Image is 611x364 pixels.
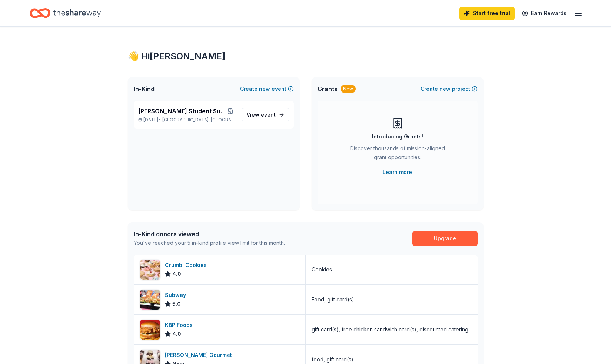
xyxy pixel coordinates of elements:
[134,238,285,247] div: You've reached your 5 in-kind profile view limit for this month.
[134,230,285,238] div: In-Kind donors viewed
[165,351,235,360] div: [PERSON_NAME] Gourmet
[518,7,571,20] a: Earn Rewards
[162,117,235,123] span: [GEOGRAPHIC_DATA], [GEOGRAPHIC_DATA]
[165,291,189,300] div: Subway
[318,84,338,93] span: Grants
[341,85,356,93] div: New
[140,320,160,340] img: Image for KBP Foods
[383,168,412,177] a: Learn more
[140,260,160,280] img: Image for Crumbl Cookies
[138,107,226,116] span: [PERSON_NAME] Student Support Fundraiser
[30,4,101,22] a: Home
[421,84,478,93] button: Createnewproject
[140,290,160,310] img: Image for Subway
[312,265,332,274] div: Cookies
[439,84,451,93] span: new
[372,132,423,141] div: Introducing Grants!
[138,117,236,123] p: [DATE] •
[128,50,484,62] div: 👋 Hi [PERSON_NAME]
[240,84,294,93] button: Createnewevent
[172,300,181,308] span: 5.0
[172,330,181,338] span: 4.0
[347,144,448,165] div: Discover thousands of mission-aligned grant opportunities.
[261,111,276,118] span: event
[172,270,181,278] span: 4.0
[242,108,289,121] a: View event
[165,261,210,270] div: Crumbl Cookies
[134,84,155,93] span: In-Kind
[459,7,515,20] a: Start free trial
[165,321,196,330] div: KBP Foods
[312,355,353,364] div: food, gift card(s)
[312,325,468,334] div: gift card(s), free chicken sandwich card(s), discounted catering
[246,110,276,119] span: View
[312,295,354,304] div: Food, gift card(s)
[412,231,478,246] a: Upgrade
[259,84,270,93] span: new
